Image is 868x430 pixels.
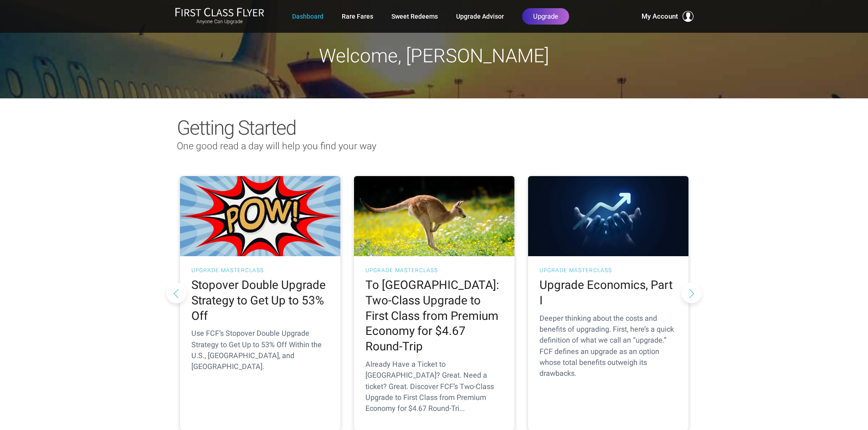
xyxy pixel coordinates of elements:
[365,268,503,273] h3: UPGRADE MASTERCLASS
[539,278,677,309] h2: Upgrade Economics, Part I
[528,176,688,430] a: UPGRADE MASTERCLASS Upgrade Economics, Part I Deeper thinking about the costs and benefits of upg...
[175,19,264,25] small: Anyone Can Upgrade
[642,11,693,22] button: My Account
[191,268,329,273] h3: UPGRADE MASTERCLASS
[539,313,677,379] p: Deeper thinking about the costs and benefits of upgrading. First, here’s a quick definition of wh...
[292,8,324,25] a: Dashboard
[177,141,376,152] span: One good read a day will help you find your way
[456,8,504,25] a: Upgrade Advisor
[642,11,678,22] span: My Account
[191,328,329,372] p: Use FCF’s Stopover Double Upgrade Strategy to Get Up to 53% Off Within the U.S., [GEOGRAPHIC_DATA...
[342,8,373,25] a: Rare Fares
[365,359,503,414] p: Already Have a Ticket to [GEOGRAPHIC_DATA]? Great. Need a ticket? Great. Discover FCF’s Two-Class...
[319,45,549,67] span: Welcome, [PERSON_NAME]
[175,7,264,25] a: First Class FlyerAnyone Can Upgrade
[191,278,329,324] h2: Stopover Double Upgrade Strategy to Get Up to 53% Off
[522,8,569,25] a: Upgrade
[175,7,264,17] img: First Class Flyer
[354,176,514,430] a: UPGRADE MASTERCLASS To [GEOGRAPHIC_DATA]: Two-Class Upgrade to First Class from Premium Economy f...
[166,283,187,303] button: Previous slide
[365,278,503,354] h2: To [GEOGRAPHIC_DATA]: Two-Class Upgrade to First Class from Premium Economy for $4.67 Round-Trip
[391,8,438,25] a: Sweet Redeems
[681,283,702,303] button: Next slide
[177,116,296,140] span: Getting Started
[180,176,340,430] a: UPGRADE MASTERCLASS Stopover Double Upgrade Strategy to Get Up to 53% Off Use FCF’s Stopover Doub...
[539,268,677,273] h3: UPGRADE MASTERCLASS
